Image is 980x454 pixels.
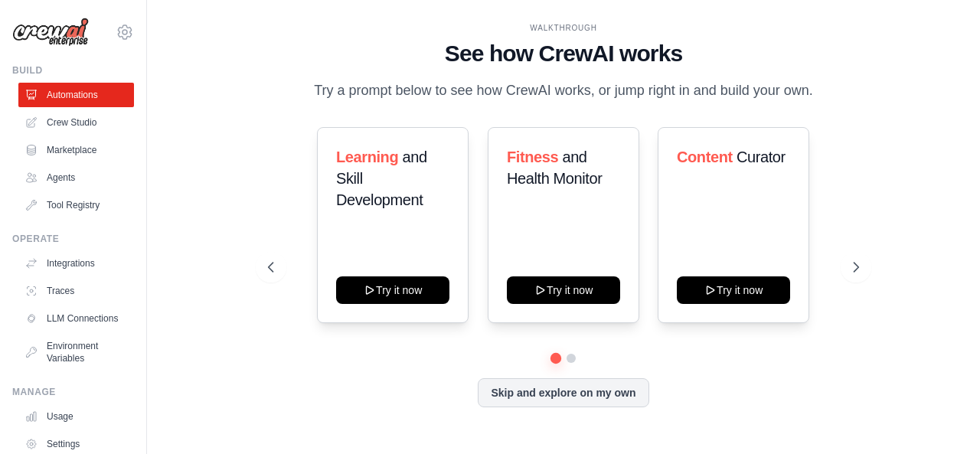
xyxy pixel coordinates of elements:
[306,80,821,102] p: Try a prompt below to see how CrewAI works, or jump right in and build your own.
[903,381,980,454] iframe: Chat Widget
[18,193,134,217] a: Tool Registry
[737,149,786,165] span: Curator
[18,83,134,107] a: Automations
[18,334,134,371] a: Environment Variables
[268,40,858,67] h1: See how CrewAI works
[12,386,134,398] div: Manage
[12,18,89,47] img: Logo
[507,149,558,165] span: Fitness
[12,233,134,245] div: Operate
[18,404,134,429] a: Usage
[18,251,134,276] a: Integrations
[18,306,134,331] a: LLM Connections
[18,165,134,190] a: Agents
[507,276,620,304] button: Try it now
[18,138,134,162] a: Marketplace
[18,110,134,135] a: Crew Studio
[336,149,427,208] span: and Skill Development
[478,378,648,407] button: Skip and explore on my own
[677,149,733,165] span: Content
[12,64,134,77] div: Build
[18,279,134,303] a: Traces
[677,276,790,304] button: Try it now
[507,149,602,187] span: and Health Monitor
[336,149,398,165] span: Learning
[336,276,449,304] button: Try it now
[268,22,858,34] div: WALKTHROUGH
